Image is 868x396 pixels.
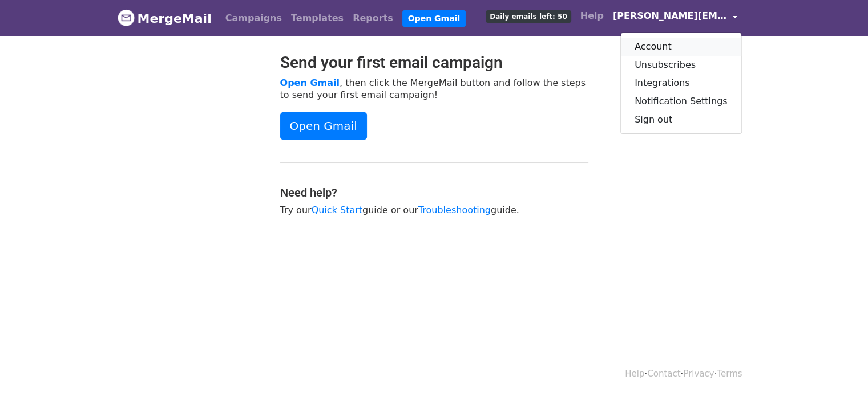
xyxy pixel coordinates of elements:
[620,32,742,134] div: [PERSON_NAME][EMAIL_ADDRESS][DOMAIN_NAME]
[576,5,608,27] a: Help
[280,53,588,72] h2: Send your first email campaign
[280,77,340,88] a: Open Gmail
[348,7,398,30] a: Reports
[613,9,727,23] span: [PERSON_NAME][EMAIL_ADDRESS][DOMAIN_NAME]
[621,92,741,111] a: Notification Settings
[647,369,680,379] a: Contact
[280,77,588,101] p: , then click the MergeMail button and follow the steps to send your first email campaign!
[481,5,575,27] a: Daily emails left: 50
[621,38,741,56] a: Account
[625,369,644,379] a: Help
[280,204,588,216] p: Try our guide or our guide.
[621,56,741,74] a: Unsubscribes
[486,10,571,23] span: Daily emails left: 50
[717,369,742,379] a: Terms
[811,341,868,396] iframe: Chat Widget
[312,205,362,215] a: Quick Start
[811,341,868,396] div: Widget de chat
[280,112,367,140] a: Open Gmail
[118,6,212,30] a: MergeMail
[621,111,741,129] a: Sign out
[118,9,135,26] img: MergeMail logo
[402,10,466,27] a: Open Gmail
[608,5,742,31] a: [PERSON_NAME][EMAIL_ADDRESS][DOMAIN_NAME]
[621,74,741,92] a: Integrations
[418,205,491,215] a: Troubleshooting
[221,7,286,30] a: Campaigns
[280,186,588,199] h4: Need help?
[286,7,348,30] a: Templates
[683,369,714,379] a: Privacy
